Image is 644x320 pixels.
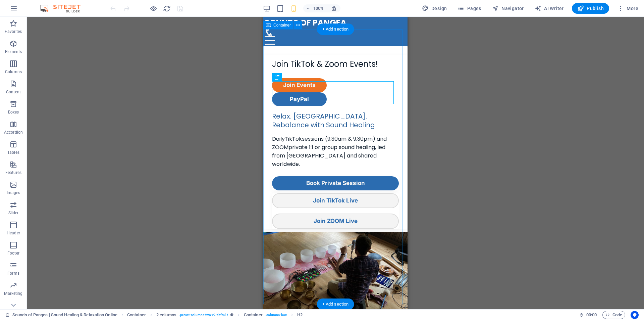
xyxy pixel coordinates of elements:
[39,4,89,12] img: Editor Logo
[591,312,592,317] span: :
[4,130,23,135] p: Accordion
[179,311,228,319] span: . preset-columns-two-v2-default
[265,311,287,319] span: . columns-box
[163,4,171,12] button: reload
[579,311,597,319] h6: Session time
[313,4,324,12] h6: 100%
[149,4,157,12] button: Click here to leave preview mode and continue editing
[455,3,484,14] button: Pages
[602,311,625,319] button: Code
[331,5,337,11] i: On resize automatically adjust zoom level to fit chosen device.
[127,311,146,319] span: Click to select. Double-click to edit
[317,24,354,35] div: + Add section
[303,4,327,12] button: 100%
[273,23,291,27] span: Container
[419,3,450,14] div: Design (Ctrl+Alt+Y)
[244,311,263,319] span: Click to select. Double-click to edit
[532,3,567,14] button: AI Writer
[5,311,117,319] a: Click to cancel selection. Double-click to open Pages
[156,311,176,319] span: Click to select. Double-click to edit
[317,299,354,310] div: + Add section
[8,210,19,216] p: Slider
[7,271,19,276] p: Forms
[614,3,641,14] button: More
[127,311,303,319] nav: breadcrumb
[577,5,604,12] span: Publish
[631,311,639,319] button: Usercentrics
[4,291,22,296] p: Marketing
[8,109,19,115] p: Boxes
[7,250,19,256] p: Footer
[5,29,22,34] p: Favorites
[230,313,233,317] i: This element is a customizable preset
[535,5,564,12] span: AI Writer
[5,170,21,175] p: Features
[7,230,20,236] p: Header
[617,5,638,12] span: More
[572,3,609,14] button: Publish
[163,5,171,12] i: Reload page
[7,150,19,155] p: Tables
[297,311,303,319] span: Click to select. Double-click to edit
[586,311,597,319] span: 00 00
[489,3,527,14] button: Navigator
[6,89,21,95] p: Content
[7,190,20,195] p: Images
[605,311,622,319] span: Code
[422,5,447,12] span: Design
[458,5,481,12] span: Pages
[492,5,524,12] span: Navigator
[5,69,22,75] p: Columns
[419,3,450,14] button: Design
[5,49,22,54] p: Elements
